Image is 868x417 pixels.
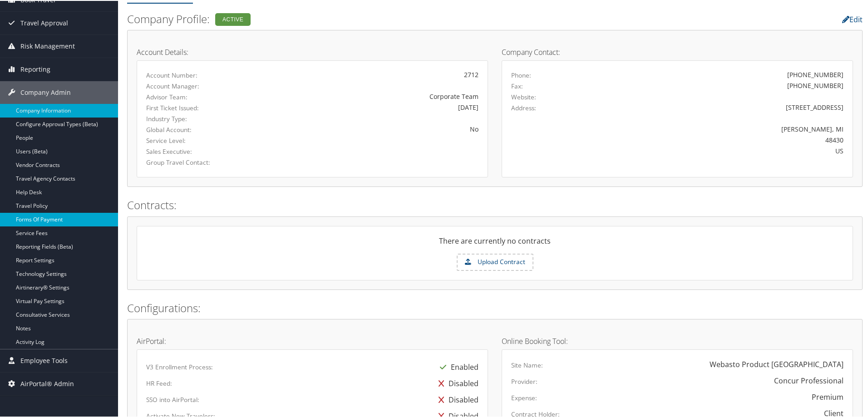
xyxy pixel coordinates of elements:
div: Concur Professional [774,374,843,385]
label: Address: [511,103,536,112]
span: Risk Management [20,34,75,57]
h4: Company Contact: [502,48,853,55]
span: Travel Approval [20,11,68,34]
span: AirPortal® Admin [20,372,74,394]
div: [PERSON_NAME], MI [598,123,844,133]
label: Phone: [511,70,531,79]
label: Group Travel Contact: [146,157,248,166]
label: HR Feed: [146,378,172,387]
div: US [598,145,844,155]
div: No [261,123,478,133]
div: [PHONE_NUMBER] [787,80,843,89]
h4: Online Booking Tool: [502,337,853,344]
div: There are currently no contracts [137,235,853,253]
label: Sales Executive: [146,146,248,155]
div: [DATE] [261,102,478,111]
label: Service Level: [146,135,248,144]
label: Account Number: [146,70,248,79]
label: Advisor Team: [146,92,248,101]
span: Employee Tools [20,348,68,371]
span: Reporting [20,57,50,80]
h4: AirPortal: [137,337,488,344]
div: 2712 [261,69,478,78]
label: Provider: [511,376,538,385]
label: V3 Enrollment Process: [146,362,213,371]
div: Corporate Team [261,91,478,100]
a: Edit [842,14,863,24]
h2: Configurations: [127,299,863,315]
h4: Account Details: [137,48,488,55]
span: Company Admin [20,80,71,103]
div: Active [215,12,251,25]
label: Industry Type: [146,113,248,123]
div: [STREET_ADDRESS] [598,102,844,111]
div: [PHONE_NUMBER] [787,69,843,78]
h2: Contracts: [127,196,863,212]
label: Account Manager: [146,81,248,90]
label: First Ticket Issued: [146,103,248,112]
div: Webasto Product [GEOGRAPHIC_DATA] [710,358,843,369]
label: Site Name: [511,360,543,369]
label: Website: [511,92,536,101]
label: SSO into AirPortal: [146,394,199,403]
h2: Company Profile: [127,10,613,26]
label: Expense: [511,392,537,402]
div: Disabled [434,391,478,407]
div: Enabled [435,358,478,374]
label: Global Account: [146,124,248,133]
div: Premium [812,391,843,402]
div: 48430 [598,134,844,144]
label: Upload Contract [458,254,533,269]
div: Disabled [434,374,478,391]
label: Fax: [511,81,523,90]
